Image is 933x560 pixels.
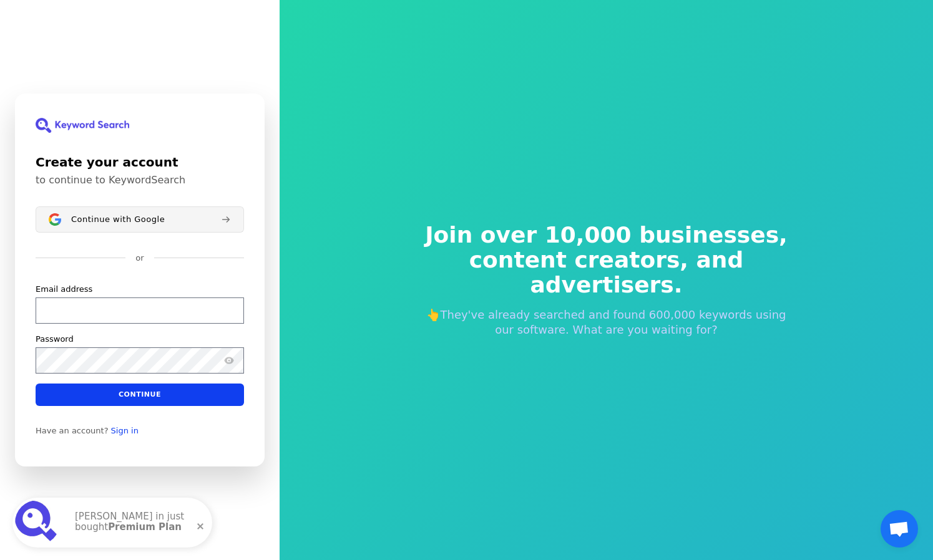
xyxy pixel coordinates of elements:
[36,153,244,171] h1: Create your account
[111,426,139,436] a: Sign in
[417,223,796,248] span: Join over 10,000 businesses,
[417,307,796,337] p: 👆They've already searched and found 600,000 keywords using our software. What are you waiting for?
[36,426,109,436] span: Have an account?
[417,248,796,297] span: content creators, and advertisers.
[36,118,129,133] img: KeywordSearch
[49,213,61,226] img: Sign in with Google
[75,511,200,534] p: [PERSON_NAME] in just bought
[71,215,165,224] span: Continue with Google
[36,174,244,186] p: to continue to KeywordSearch
[36,206,244,233] button: Sign in with GoogleContinue with Google
[222,353,237,368] button: Show password
[108,521,182,533] strong: Premium Plan
[135,253,144,264] p: or
[15,500,60,545] img: Premium Plan
[36,384,244,406] button: Continue
[881,510,918,548] a: Open chat
[36,334,74,345] label: Password
[36,284,92,295] label: Email address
